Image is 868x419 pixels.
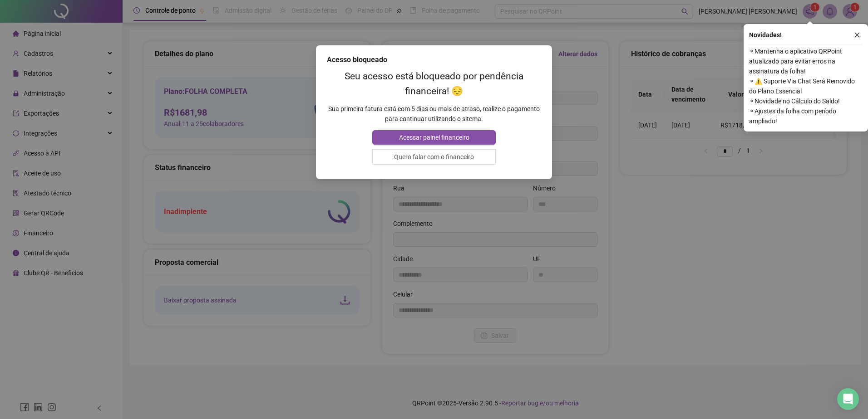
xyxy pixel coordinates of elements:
[749,76,863,96] span: ⚬ ⚠️ Suporte Via Chat Será Removido do Plano Essencial
[854,32,860,38] span: close
[749,96,863,106] span: ⚬ Novidade no Cálculo do Saldo!
[749,30,782,40] span: Novidades !
[837,388,859,410] div: Open Intercom Messenger
[327,69,541,99] h2: Seu acesso está bloqueado por pendência financeira! 😔
[327,104,541,124] p: Sua primeira fatura está com 5 dias ou mais de atraso, realize o pagamento para continuar utiliza...
[372,149,495,165] button: Quero falar com o financeiro
[749,106,863,126] span: ⚬ Ajustes da folha com período ampliado!
[749,46,863,76] span: ⚬ Mantenha o aplicativo QRPoint atualizado para evitar erros na assinatura da folha!
[327,54,541,65] div: Acesso bloqueado
[399,132,469,142] span: Acessar painel financeiro
[372,130,495,145] button: Acessar painel financeiro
